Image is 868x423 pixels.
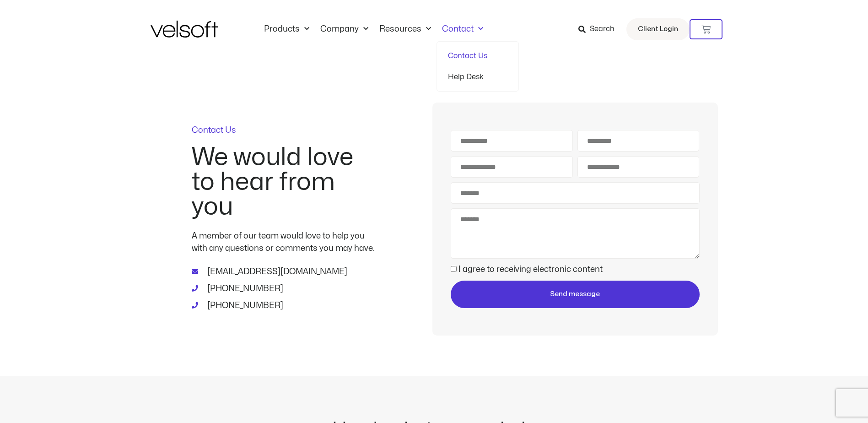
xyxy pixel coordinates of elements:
[259,24,489,34] nav: Menu
[437,41,519,92] ul: ContactMenu Toggle
[192,145,375,219] h2: We would love to hear from you
[205,282,283,295] span: [PHONE_NUMBER]
[205,299,283,312] span: [PHONE_NUMBER]
[437,24,489,34] a: ContactMenu Toggle
[192,126,375,135] p: Contact Us
[259,24,315,34] a: ProductsMenu Toggle
[374,24,437,34] a: ResourcesMenu Toggle
[451,281,699,308] button: Send message
[638,23,678,35] span: Client Login
[205,266,347,278] span: [EMAIL_ADDRESS][DOMAIN_NAME]
[192,230,375,255] p: A member of our team would love to help you with any questions or comments you may have.
[151,21,218,38] img: Velsoft Training Materials
[448,66,507,87] a: Help Desk
[626,18,690,40] a: Client Login
[192,266,375,278] a: [EMAIL_ADDRESS][DOMAIN_NAME]
[458,266,603,273] label: I agree to receiving electronic content
[590,23,615,35] span: Search
[315,24,374,34] a: CompanyMenu Toggle
[448,45,507,66] a: Contact Us
[550,289,600,300] span: Send message
[578,22,621,37] a: Search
